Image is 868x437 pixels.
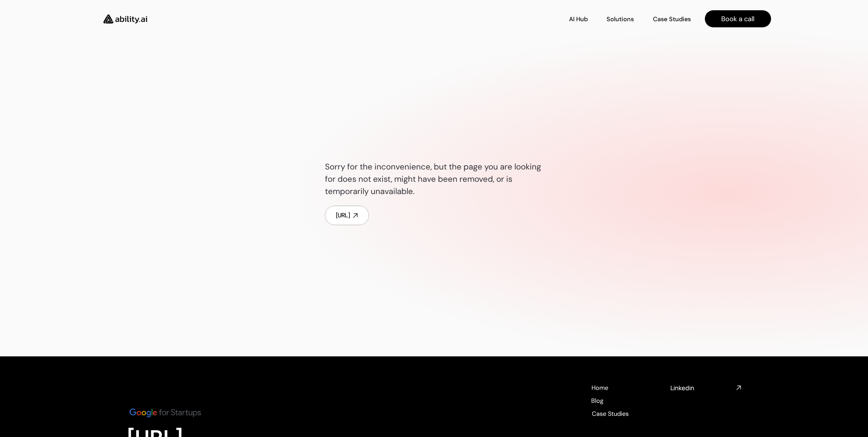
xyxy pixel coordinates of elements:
[670,384,741,392] nav: Social media links
[721,14,754,24] p: Book a call
[653,13,691,25] a: Case Studies
[591,410,630,417] a: Case Studies
[591,397,604,404] a: Blog
[157,10,771,27] nav: Main navigation
[670,384,741,392] a: Linkedin
[569,13,588,25] a: AI Hub
[336,211,350,220] div: [URL]
[607,13,634,25] a: Solutions
[705,10,771,27] a: Book a call
[591,397,603,405] p: Blog
[325,206,369,225] a: [URL]
[653,15,691,24] p: Case Studies
[670,384,733,392] h4: Linkedin
[607,15,634,24] p: Solutions
[592,410,629,418] p: Case Studies
[325,161,543,197] p: Sorry for the inconvenience, but the page you are looking for does not exist, might have been rem...
[569,15,588,24] p: AI Hub
[592,384,608,392] p: Home
[591,384,609,391] a: Home
[591,384,662,417] nav: Footer navigation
